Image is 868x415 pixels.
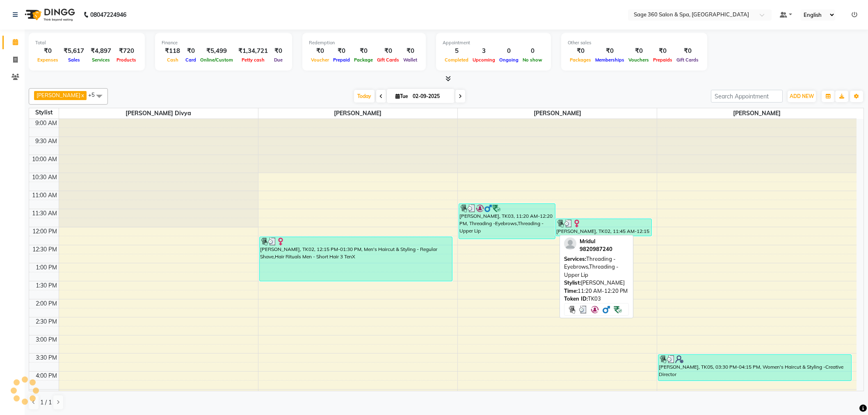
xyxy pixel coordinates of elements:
div: 0 [497,46,521,56]
div: [PERSON_NAME], TK03, 11:20 AM-12:20 PM, Threading -Eyebrows,Threading -Upper Lip [459,204,555,239]
span: Packages [568,57,593,63]
span: Voucher [309,57,331,63]
span: Services: [564,255,586,262]
span: Sales [66,57,82,63]
div: 9820987240 [580,245,612,253]
span: Products [114,57,138,63]
span: Services [90,57,112,63]
span: Online/Custom [198,57,235,63]
div: ₹5,499 [198,46,235,56]
span: Time: [564,287,578,294]
span: Stylist: [564,279,581,286]
span: No show [521,57,544,63]
span: Due [272,57,285,63]
span: Token ID: [564,295,588,302]
div: 4:30 PM [34,390,59,398]
div: [PERSON_NAME] [564,279,629,287]
img: logo [21,3,77,26]
div: 3 [471,46,497,56]
div: Total [35,39,138,46]
div: ₹118 [162,46,183,56]
button: ADD NEW [788,91,816,102]
span: [PERSON_NAME] [657,108,857,119]
div: [PERSON_NAME], TK02, 11:45 AM-12:15 PM, Blow Dry & Styling -Wash & Blast dry [556,219,652,236]
div: 3:00 PM [34,335,59,344]
span: Prepaids [651,57,674,63]
div: ₹4,897 [87,46,114,56]
div: ₹0 [183,46,198,56]
div: 3:30 PM [34,353,59,362]
span: +5 [88,91,101,98]
span: Memberships [593,57,626,63]
span: Today [354,90,375,103]
div: ₹0 [651,46,674,56]
div: 1:00 PM [34,263,59,272]
div: 4:00 PM [34,372,59,380]
span: Package [352,57,375,63]
a: x [80,92,84,98]
div: Other sales [568,39,701,46]
span: ADD NEW [790,93,814,99]
div: Appointment [443,39,544,46]
div: 9:00 AM [34,119,59,128]
div: 12:00 PM [31,227,59,236]
span: [PERSON_NAME] Divya [59,108,258,119]
div: ₹0 [271,46,286,56]
b: 08047224946 [90,3,126,26]
div: 2:00 PM [34,299,59,308]
div: ₹0 [626,46,651,56]
div: ₹0 [568,46,593,56]
div: 11:20 AM-12:20 PM [564,287,629,295]
div: ₹1,34,721 [235,46,271,56]
span: Completed [443,57,471,63]
span: Gift Cards [375,57,401,63]
div: 12:30 PM [31,245,59,254]
div: 9:30 AM [34,137,59,146]
div: 10:00 AM [30,155,59,164]
div: 11:00 AM [30,191,59,200]
div: Finance [162,39,286,46]
div: ₹0 [593,46,626,56]
div: 0 [521,46,544,56]
div: ₹0 [375,46,401,56]
span: Tue [393,93,410,99]
div: ₹0 [401,46,419,56]
span: Wallet [401,57,419,63]
span: Mridul [580,238,595,244]
span: Petty cash [240,57,267,63]
div: [PERSON_NAME], TK02, 12:15 PM-01:30 PM, Men's Haircut & Styling - Regular Shave,Hair Rituals Men ... [260,237,452,281]
span: 1 / 1 [40,398,52,407]
div: ₹0 [331,46,352,56]
span: Upcoming [471,57,497,63]
span: Prepaid [331,57,352,63]
div: ₹0 [35,46,60,56]
input: 2025-09-02 [410,90,451,103]
div: 11:30 AM [30,209,59,218]
span: [PERSON_NAME] [458,108,657,119]
div: ₹0 [309,46,331,56]
div: ₹720 [114,46,138,56]
span: Card [183,57,198,63]
div: 1:30 PM [34,281,59,290]
div: ₹0 [674,46,701,56]
span: Threading -Eyebrows,Threading -Upper Lip [564,255,619,278]
span: Cash [165,57,180,63]
img: profile [564,237,576,250]
div: [PERSON_NAME], TK05, 03:30 PM-04:15 PM, Women's Haircut & Styling -Creative Director [658,355,851,381]
div: 5 [443,46,471,56]
span: Ongoing [497,57,521,63]
span: Vouchers [626,57,651,63]
span: Gift Cards [674,57,701,63]
div: Redemption [309,39,419,46]
div: 2:30 PM [34,317,59,326]
div: ₹0 [352,46,375,56]
div: TK03 [564,295,629,303]
span: [PERSON_NAME] [37,92,80,98]
div: 10:30 AM [30,173,59,182]
span: [PERSON_NAME] [258,108,457,119]
div: ₹5,617 [60,46,87,56]
input: Search Appointment [711,90,783,103]
span: Expenses [35,57,60,63]
div: Stylist [29,108,59,117]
